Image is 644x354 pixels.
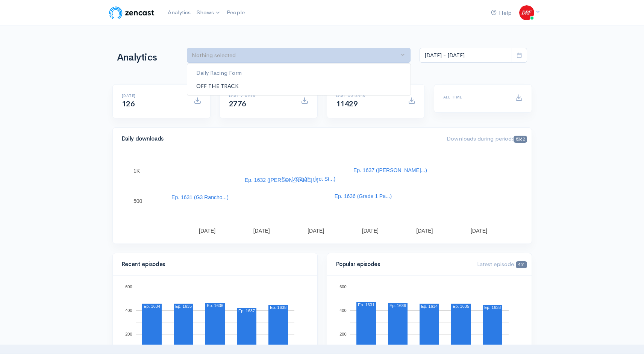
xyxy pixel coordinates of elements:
h1: Analytics [117,52,178,63]
span: OFF THE TRACK [196,82,239,90]
text: Ep. 1634 [421,304,437,309]
text: Ep. 1634 [143,304,160,309]
text: Ep. 1637 [238,309,255,313]
span: 126 [122,99,135,109]
span: Latest episode: [477,260,527,268]
text: Ep. 1638 [484,305,500,310]
text: [DATE] [362,228,378,234]
text: [DATE] [308,228,324,234]
span: 5362 [514,136,527,143]
text: [DATE] [253,228,270,234]
h6: Last 7 days [229,94,292,98]
h6: Last 30 days [336,94,399,98]
text: [DATE] [416,228,433,234]
text: 200 [125,332,132,336]
h4: Recent episodes [122,261,304,268]
text: 600 [339,284,346,289]
text: Ep. 1631 [358,303,374,307]
text: Ep. 1635 (Perfect St...) [282,176,335,182]
span: Daily Racing Form [196,69,242,77]
text: [DATE] [470,228,487,234]
input: analytics date range selector [420,48,512,63]
text: Ep. 1636 [206,303,223,308]
text: Ep. 1638 [270,305,286,310]
div: Nothing selected [192,51,399,60]
span: 2776 [229,99,246,109]
text: Ep. 1636 [389,303,406,308]
text: 500 [133,198,142,204]
h6: [DATE] [122,94,185,98]
h6: All time [443,95,506,99]
text: 600 [125,284,132,289]
svg: A chart. [122,159,523,234]
a: Shows [194,5,224,21]
text: Ep. 1636 (Grade 1 Pa...) [334,193,392,199]
text: Ep. 1635 [175,304,191,309]
text: 400 [339,308,346,313]
text: 1K [133,168,140,174]
img: ZenCast Logo [108,5,156,20]
h4: Daily downloads [122,136,438,142]
button: Nothing selected [187,48,411,63]
span: Downloads during period: [447,135,527,142]
text: Ep. 1635 [452,304,469,309]
text: Ep. 1632 ([PERSON_NAME]...) [244,177,318,183]
h4: Popular episodes [336,261,468,268]
text: 200 [339,332,346,336]
span: 451 [516,261,527,268]
text: [DATE] [199,228,215,234]
text: Ep. 1637 ([PERSON_NAME]...) [353,167,427,173]
a: Help [488,5,515,21]
img: ... [519,5,534,20]
a: People [224,5,248,21]
text: Ep. 1631 (G3 Rancho...) [171,194,229,200]
a: Analytics [165,5,194,21]
span: 11429 [336,99,358,109]
text: 400 [125,308,132,313]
